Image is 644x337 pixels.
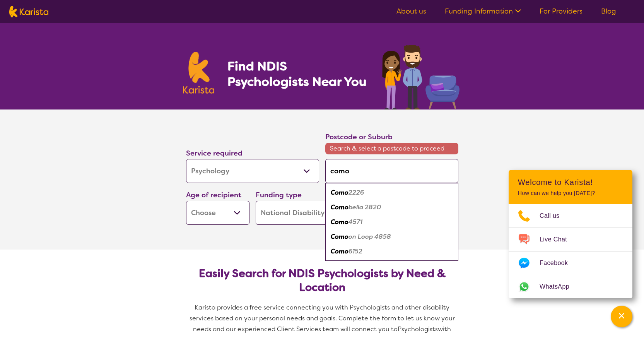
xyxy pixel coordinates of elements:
em: 4571 [348,218,362,226]
h1: Find NDIS Psychologists Near You [227,58,371,89]
span: Live Chat [540,234,576,245]
span: Search & select a postcode to proceed [325,143,458,154]
label: Age of recipient [186,190,241,200]
img: Karista logo [183,52,215,94]
em: Como [331,188,348,197]
label: Service required [186,149,243,158]
em: Como [331,203,348,211]
span: WhatsApp [540,281,579,293]
em: Como [331,233,348,241]
span: Facebook [540,257,577,269]
label: Funding type [256,190,302,200]
ul: Choose channel [509,204,632,298]
div: Comoon Loop 4858 [329,229,454,244]
em: Como [331,218,348,226]
div: Channel Menu [509,170,632,298]
a: Blog [601,7,616,16]
div: Comobella 2820 [329,200,454,215]
a: Web link opens in a new tab. [509,275,632,298]
span: Psychologists [398,325,438,333]
span: Call us [540,210,569,222]
h2: Welcome to Karista! [518,178,623,187]
em: on Loop 4858 [348,233,391,241]
div: Como 4571 [329,215,454,229]
a: Funding Information [445,7,521,16]
a: About us [396,7,426,16]
em: 2226 [348,188,364,197]
div: Como 2226 [329,185,454,200]
p: How can we help you [DATE]? [518,190,623,197]
em: 6152 [348,247,362,255]
em: bella 2820 [348,203,381,211]
button: Channel Menu [611,306,632,327]
label: Postcode or Suburb [325,132,393,142]
em: Como [331,247,348,255]
a: For Providers [540,7,583,16]
input: Type [325,159,458,183]
div: Como 6152 [329,244,454,259]
h2: Easily Search for NDIS Psychologists by Need & Location [192,267,452,294]
img: psychology [379,42,461,109]
img: Karista logo [9,6,48,17]
span: Karista provides a free service connecting you with Psychologists and other disability services b... [190,303,456,333]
